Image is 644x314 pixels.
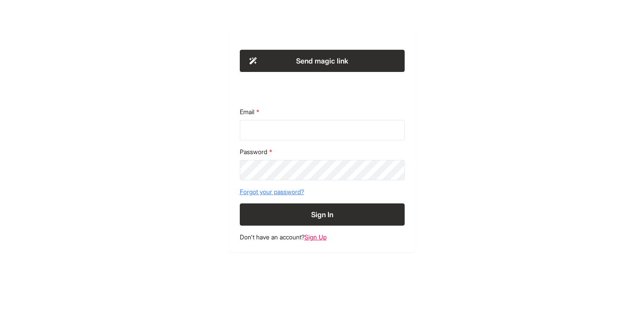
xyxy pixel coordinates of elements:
a: Forgot your password? [240,187,405,196]
footer: Don't have an account? [240,233,405,242]
label: Email [240,107,405,116]
button: Send magic link [240,50,405,72]
label: Password [240,147,405,156]
a: Sign Up [304,233,327,241]
button: Sign In [240,203,405,226]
